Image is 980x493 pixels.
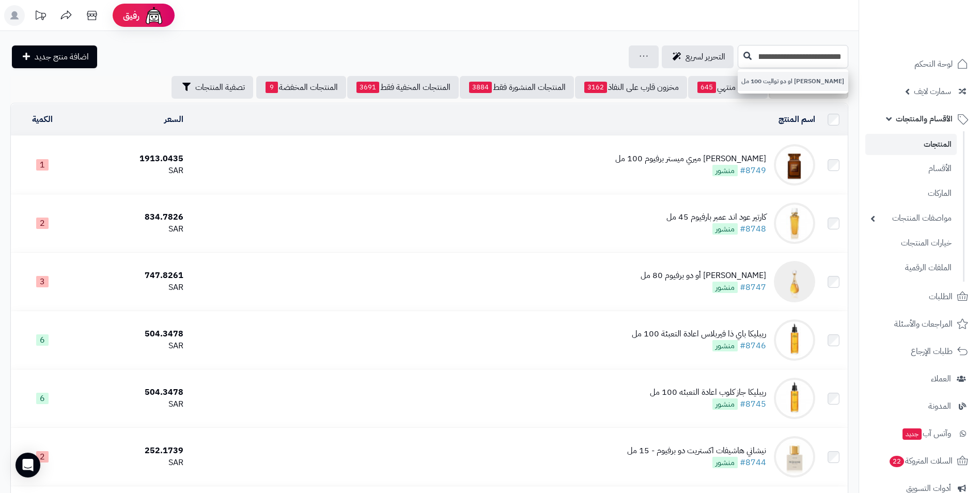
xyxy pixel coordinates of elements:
[865,257,957,279] a: الملفات الرقمية
[712,457,738,468] span: منشور
[740,223,766,235] a: #8748
[896,112,953,126] span: الأقسام والمنتجات
[36,159,49,171] span: 1
[164,113,183,126] a: السعر
[144,5,164,26] img: ai-face.png
[865,366,974,391] a: العملاء
[774,378,815,419] img: ريبليكا جاز كلوب اعادة التعبئه 100 مل
[712,165,738,176] span: منشور
[894,317,953,331] span: المراجعات والأسئلة
[32,113,53,126] a: الكمية
[740,456,766,469] a: #8744
[78,457,183,469] div: SAR
[865,232,957,254] a: خيارات المنتجات
[35,51,89,63] span: اضافة منتج جديد
[865,449,974,473] a: السلات المتروكة22
[865,312,974,336] a: المراجعات والأسئلة
[740,281,766,294] a: #8747
[890,456,904,467] span: 22
[627,445,766,457] div: نيشاني هاشيفات اكستريت دو برفيوم - 15 مل
[914,84,951,99] span: سمارت لايف
[865,339,974,364] a: طلبات الإرجاع
[12,45,97,68] a: اضافة منتج جديد
[774,203,815,244] img: كارتير عود اند عمبر بارفيوم 45 مل
[78,340,183,352] div: SAR
[740,164,766,177] a: #8749
[78,387,183,398] div: 504.3478
[779,113,815,126] a: اسم المنتج
[865,207,957,229] a: مواصفات المنتجات
[774,144,815,186] img: توم فورد ميري ميستر برفيوم 100 مل
[865,52,974,76] a: لوحة التحكم
[865,421,974,446] a: وآتس آبجديد
[666,211,766,223] div: كارتير عود اند عمبر بارفيوم 45 مل
[901,426,951,441] span: وآتس آب
[632,328,766,340] div: ريبليكا باي ذا فيربلاس اعادة التعبئة 100 مل
[928,399,951,413] span: المدونة
[911,344,953,359] span: طلبات الإرجاع
[469,82,492,93] span: 3884
[615,153,766,165] div: [PERSON_NAME] ميري ميستر برفيوم 100 مل
[688,76,768,99] a: مخزون منتهي645
[641,270,766,282] div: [PERSON_NAME] أو دو برفيوم 80 مل
[78,211,183,223] div: 834.7826
[27,5,53,28] a: تحديثات المنصة
[774,436,815,477] img: نيشاني هاشيفات اكستريت دو برفيوم - 15 مل
[347,76,459,99] a: المنتجات المخفية فقط3691
[78,153,183,165] div: 1913.0435
[931,372,951,386] span: العملاء
[774,319,815,361] img: ريبليكا باي ذا فيربلاس اعادة التعبئة 100 مل
[865,284,974,309] a: الطلبات
[712,340,738,351] span: منشور
[712,282,738,293] span: منشور
[738,72,848,91] a: [PERSON_NAME] او دو تواليت 100 مل
[123,9,139,22] span: رفيق
[356,82,379,93] span: 3691
[697,82,716,93] span: 645
[460,76,574,99] a: المنتجات المنشورة فقط3884
[712,398,738,410] span: منشور
[903,428,922,440] span: جديد
[865,134,957,155] a: المنتجات
[78,445,183,457] div: 252.1739
[686,51,725,63] span: التحرير لسريع
[712,223,738,235] span: منشور
[865,158,957,180] a: الأقسام
[910,8,970,29] img: logo-2.png
[172,76,253,99] button: تصفية المنتجات
[78,398,183,410] div: SAR
[36,451,49,463] span: 2
[740,340,766,352] a: #8746
[650,387,766,398] div: ريبليكا جاز كلوب اعادة التعبئه 100 مل
[774,261,815,302] img: ديور جادور لور أو دو برفيوم 80 مل
[36,276,49,287] span: 3
[78,328,183,340] div: 504.3478
[15,453,40,477] div: Open Intercom Messenger
[575,76,687,99] a: مخزون قارب على النفاذ3162
[78,282,183,294] div: SAR
[78,223,183,235] div: SAR
[266,82,278,93] span: 9
[584,82,607,93] span: 3162
[914,57,953,71] span: لوحة التحكم
[740,398,766,410] a: #8745
[929,289,953,304] span: الطلبات
[865,182,957,205] a: الماركات
[889,454,953,468] span: السلات المتروكة
[865,394,974,419] a: المدونة
[36,218,49,229] span: 2
[256,76,346,99] a: المنتجات المخفضة9
[36,334,49,346] span: 6
[195,81,245,94] span: تصفية المنتجات
[78,270,183,282] div: 747.8261
[662,45,734,68] a: التحرير لسريع
[78,165,183,177] div: SAR
[36,393,49,404] span: 6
